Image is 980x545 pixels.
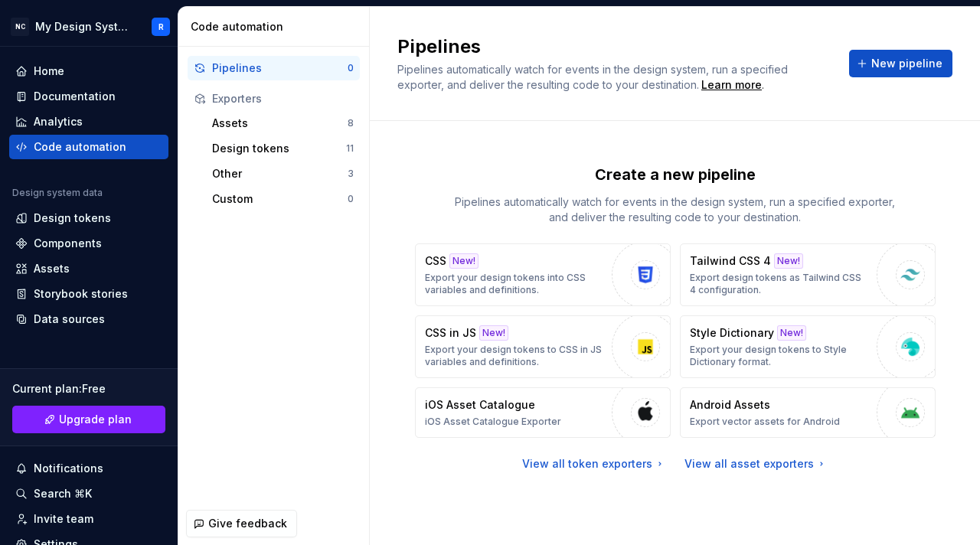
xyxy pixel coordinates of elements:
div: Search ⌘K [34,486,92,501]
div: R [158,21,164,33]
a: Invite team [9,507,168,531]
p: Tailwind CSS 4 [690,253,771,269]
div: NC [11,18,29,36]
a: Components [9,231,168,256]
a: Analytics [9,109,168,134]
button: iOS Asset CatalogueiOS Asset Catalogue Exporter [415,387,671,438]
span: New pipeline [871,56,942,71]
p: Export your design tokens into CSS variables and definitions. [425,272,604,296]
button: Android AssetsExport vector assets for Android [680,387,936,438]
button: Style DictionaryNew!Export your design tokens to Style Dictionary format. [680,315,936,378]
button: New pipeline [849,50,952,77]
p: CSS in JS [425,325,476,341]
div: Documentation [34,89,116,104]
div: Code automation [191,19,363,34]
div: New! [449,253,479,269]
span: Pipelines automatically watch for events in the design system, run a specified exporter, and deli... [397,63,791,91]
div: Analytics [34,114,83,129]
button: Tailwind CSS 4New!Export design tokens as Tailwind CSS 4 configuration. [680,243,936,306]
div: Design tokens [212,141,346,156]
a: Storybook stories [9,282,168,306]
p: Create a new pipeline [595,164,756,185]
h2: Pipelines [397,34,831,59]
p: iOS Asset Catalogue Exporter [425,416,561,428]
div: Code automation [34,139,126,155]
div: Home [34,64,64,79]
div: New! [479,325,508,341]
div: Current plan : Free [12,381,165,397]
p: Export vector assets for Android [690,416,840,428]
div: Assets [212,116,348,131]
p: CSS [425,253,446,269]
div: Custom [212,191,348,207]
div: Notifications [34,461,103,476]
button: Other3 [206,162,360,186]
button: Assets8 [206,111,360,135]
button: CSSNew!Export your design tokens into CSS variables and definitions. [415,243,671,306]
div: 0 [348,62,354,74]
button: Notifications [9,456,168,481]
div: Components [34,236,102,251]
span: Give feedback [208,516,287,531]
a: Learn more [701,77,762,93]
a: View all asset exporters [684,456,828,472]
div: Pipelines [212,60,348,76]
div: Exporters [212,91,354,106]
button: Custom0 [206,187,360,211]
span: Upgrade plan [59,412,132,427]
div: 11 [346,142,354,155]
a: Upgrade plan [12,406,165,433]
button: Search ⌘K [9,481,168,506]
div: 0 [348,193,354,205]
p: Export design tokens as Tailwind CSS 4 configuration. [690,272,869,296]
a: Data sources [9,307,168,331]
div: Other [212,166,348,181]
p: Export your design tokens to CSS in JS variables and definitions. [425,344,604,368]
a: Assets [9,256,168,281]
div: 3 [348,168,354,180]
div: 8 [348,117,354,129]
a: Code automation [9,135,168,159]
a: Design tokens [9,206,168,230]
a: Home [9,59,168,83]
a: View all token exporters [522,456,666,472]
p: Export your design tokens to Style Dictionary format. [690,344,869,368]
button: Give feedback [186,510,297,537]
div: Storybook stories [34,286,128,302]
div: My Design System [35,19,133,34]
button: Pipelines0 [188,56,360,80]
div: New! [777,325,806,341]
a: Documentation [9,84,168,109]
p: Style Dictionary [690,325,774,341]
p: Android Assets [690,397,770,413]
button: NCMy Design SystemR [3,10,175,43]
div: Design system data [12,187,103,199]
div: Design tokens [34,210,111,226]
p: iOS Asset Catalogue [425,397,535,413]
div: Data sources [34,312,105,327]
div: Assets [34,261,70,276]
button: CSS in JSNew!Export your design tokens to CSS in JS variables and definitions. [415,315,671,378]
p: Pipelines automatically watch for events in the design system, run a specified exporter, and deli... [446,194,905,225]
div: Invite team [34,511,93,527]
button: Design tokens11 [206,136,360,161]
div: New! [774,253,803,269]
span: . [699,80,764,91]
